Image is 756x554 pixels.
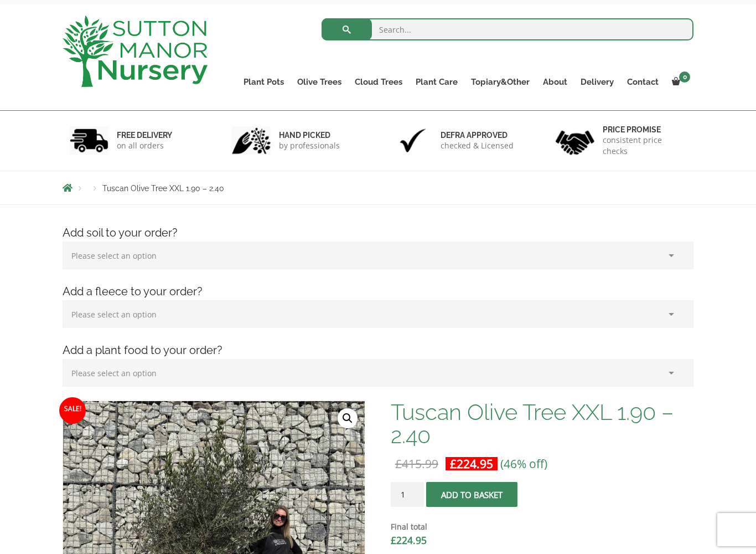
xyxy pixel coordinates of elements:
img: logo [63,16,208,87]
h6: Price promise [603,125,687,135]
nav: Breadcrumbs [63,183,693,192]
a: Delivery [574,74,620,90]
span: 0 [679,71,690,83]
bdi: 224.95 [450,456,493,471]
h4: Add a plant food to your order? [54,342,702,359]
img: 2.jpg [232,126,271,155]
p: consistent price checks [603,135,687,157]
input: Product quantity [391,482,424,507]
span: £ [395,456,402,471]
input: Search... [322,18,694,40]
img: 4.jpg [556,124,594,157]
a: Topiary&Other [464,74,536,90]
a: About [536,74,574,90]
a: Plant Pots [237,74,291,90]
a: Contact [620,74,665,90]
span: (46% off) [500,456,547,471]
span: £ [391,534,396,547]
p: checked & Licensed [441,140,514,151]
a: Plant Care [409,74,464,90]
img: 1.jpg [70,126,108,155]
img: 3.jpg [393,126,432,155]
span: Sale! [59,397,86,424]
h6: Defra approved [441,130,514,140]
bdi: 224.95 [391,534,427,547]
a: 0 [665,74,693,90]
h6: hand picked [279,130,340,140]
span: Tuscan Olive Tree XXL 1.90 – 2.40 [102,184,224,193]
p: by professionals [279,140,340,151]
span: £ [450,456,457,471]
a: Olive Trees [291,74,348,90]
a: View full-screen image gallery [338,408,358,428]
h1: Tuscan Olive Tree XXL 1.90 – 2.40 [391,401,693,447]
h6: FREE DELIVERY [117,130,172,140]
h4: Add a fleece to your order? [54,283,702,300]
dt: Final total [391,520,693,534]
button: Add to basket [426,482,517,507]
h4: Add soil to your order? [54,224,702,242]
a: Cloud Trees [348,74,409,90]
p: on all orders [117,140,172,151]
bdi: 415.99 [395,456,438,471]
